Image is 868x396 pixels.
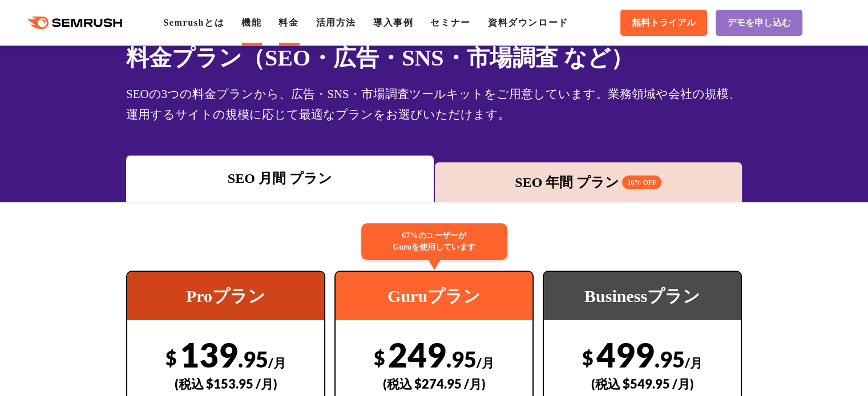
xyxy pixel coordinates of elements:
[488,18,568,27] a: 資料ダウンロード
[632,17,696,29] span: 無料トライアル
[278,18,298,27] a: 料金
[127,272,324,320] div: Proプラン
[716,10,802,36] a: デモを申し込む
[430,18,470,27] a: セミナー
[336,272,532,320] div: Guruプラン
[126,41,742,75] h1: 料金プラン（SEO・広告・SNS・市場調査 など）
[582,346,594,369] span: $
[374,346,385,369] span: $
[620,10,707,36] a: 無料トライアル
[268,355,286,370] span: /月
[373,18,413,27] a: 導入事例
[126,84,742,125] div: SEOの3つの料金プランから、広告・SNS・市場調査ツールキットをご用意しています。業務領域や会社の規模、運用するサイトの規模に応じて最適なプランをお選びいただけます。
[132,168,428,189] div: SEO 月間 プラン
[316,18,356,27] a: 活用方法
[241,18,261,27] a: 機能
[622,175,661,189] span: 16% OFF
[163,18,224,27] a: Semrushとは
[477,355,494,370] span: /月
[361,223,507,260] div: 67%のユーザーが Guruを使用しています
[441,172,737,193] div: SEO 年間 プラン
[655,346,685,372] span: .95
[446,346,477,372] span: .95
[165,346,177,369] span: $
[238,346,268,372] span: .95
[544,272,741,320] div: Businessプラン
[685,355,703,370] span: /月
[727,17,791,29] span: デモを申し込む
